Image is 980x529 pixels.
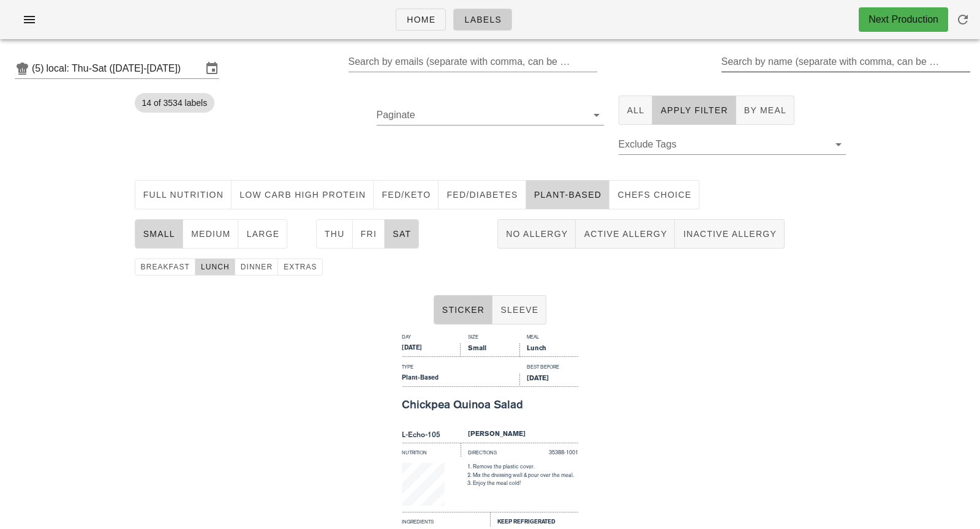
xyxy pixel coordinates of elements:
[402,429,461,443] div: L-Echo-105
[402,373,519,387] div: Plant-Based
[617,190,692,200] span: chefs choice
[619,135,846,154] div: Exclude Tags
[246,229,279,239] span: large
[505,229,568,239] span: No Allergy
[549,449,578,456] span: 35388-1001
[396,9,446,31] a: Home
[519,373,578,387] div: [DATE]
[497,219,576,249] button: No Allergy
[135,180,232,209] button: Full Nutrition
[652,96,736,125] button: Apply Filter
[135,258,195,276] button: breakfast
[434,295,493,325] button: Sticker
[195,258,235,276] button: lunch
[183,219,239,249] button: medium
[402,333,461,343] div: Day
[619,96,653,125] button: All
[200,263,230,271] span: lunch
[446,190,518,200] span: Fed/diabetes
[461,443,519,457] div: Directions
[324,229,345,239] span: Thu
[533,190,601,200] span: Plant-Based
[402,343,461,357] div: [DATE]
[143,190,224,200] span: Full Nutrition
[239,190,366,200] span: Low Carb High Protein
[500,305,538,315] span: Sleeve
[492,295,546,325] button: Sleeve
[442,305,485,315] span: Sticker
[402,443,461,457] div: Nutrition
[744,105,786,115] span: By Meal
[353,219,385,249] button: Fri
[461,343,519,357] div: Small
[316,219,353,249] button: Thu
[439,180,526,209] button: Fed/diabetes
[453,9,512,31] a: Labels
[140,263,190,271] span: breakfast
[402,392,578,417] div: Chickpea Quinoa Salad
[583,229,667,239] span: Active Allergy
[402,363,519,373] div: Type
[142,93,208,113] span: 14 of 3534 labels
[232,180,374,209] button: Low Carb High Protein
[406,15,435,24] span: Home
[464,15,502,24] span: Labels
[519,333,578,343] div: Meal
[576,219,675,249] button: Active Allergy
[869,12,938,27] div: Next Production
[682,229,777,239] span: Inactive Allergy
[278,258,323,276] button: extras
[392,229,411,239] span: Sat
[473,463,578,471] li: Remove the plastic cover.
[283,263,317,271] span: extras
[381,190,431,200] span: Fed/keto
[609,180,699,209] button: chefs choice
[360,229,377,239] span: Fri
[473,479,578,488] li: Enjoy the meal cold!
[374,180,439,209] button: Fed/keto
[32,62,47,75] div: (5)
[240,263,273,271] span: dinner
[473,471,578,480] li: Mix the dressing well & pour over the meal.
[238,219,287,249] button: large
[143,229,175,239] span: small
[660,105,728,115] span: Apply Filter
[135,219,183,249] button: small
[736,96,794,125] button: By Meal
[461,429,578,443] div: [PERSON_NAME]
[519,363,578,373] div: Best Before
[526,180,609,209] button: Plant-Based
[675,219,785,249] button: Inactive Allergy
[385,219,419,249] button: Sat
[377,105,604,125] div: Paginate
[461,333,519,343] div: Size
[627,105,645,115] span: All
[190,229,231,239] span: medium
[235,258,279,276] button: dinner
[519,343,578,357] div: Lunch
[490,512,578,527] div: Keep Refrigerated
[402,512,490,527] div: Ingredients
